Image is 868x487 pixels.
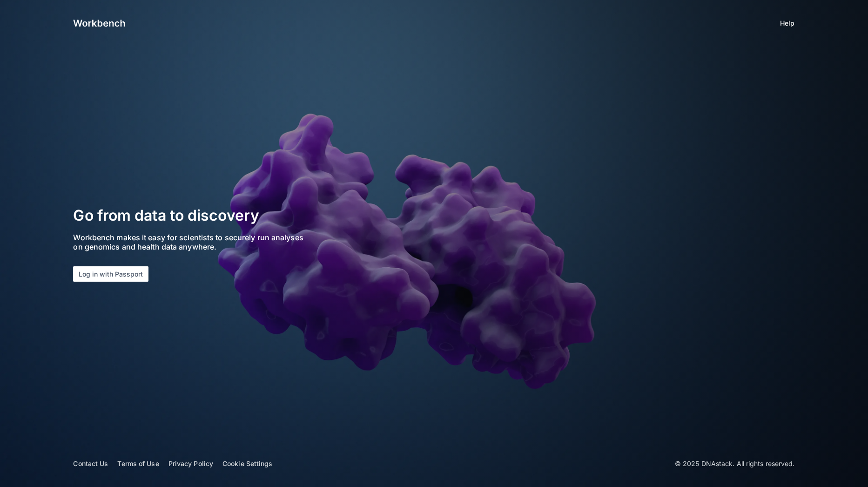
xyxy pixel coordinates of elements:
[222,460,273,467] a: Cookie Settings
[117,460,159,467] a: Terms of Use
[73,205,355,226] h2: Go from data to discovery
[73,233,313,251] p: Workbench makes it easy for scientists to securely run analyses on genomics and health data anywh...
[73,18,125,29] img: logo
[168,460,213,467] a: Privacy Policy
[675,459,795,468] p: © 2025 DNAstack. All rights reserved.
[73,460,108,467] a: Contact Us
[73,266,148,282] button: Log in with Passport
[780,19,794,28] a: Help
